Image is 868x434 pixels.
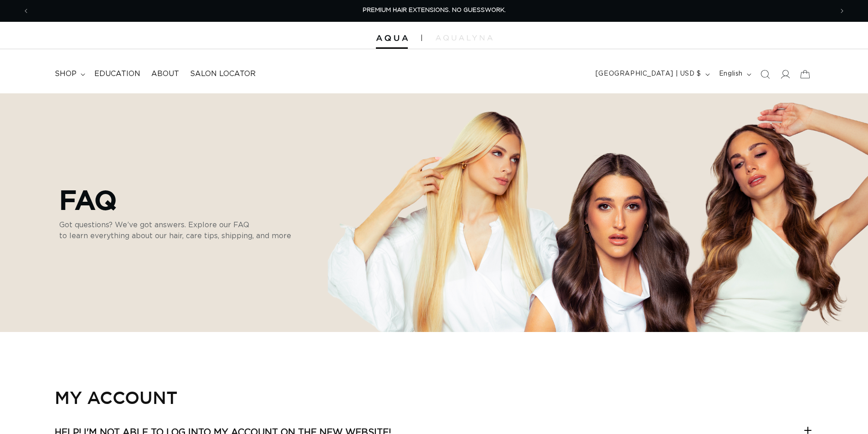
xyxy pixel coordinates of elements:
[190,69,256,79] span: Salon Locator
[16,2,36,20] button: Previous announcement
[55,69,77,79] span: shop
[146,64,185,84] a: About
[94,69,140,79] span: Education
[55,387,813,408] h2: My Account
[49,64,89,84] summary: shop
[596,69,701,79] span: [GEOGRAPHIC_DATA] | USD $
[590,66,714,83] button: [GEOGRAPHIC_DATA] | USD $
[59,220,291,241] p: Got questions? We’ve got answers. Explore our FAQ to learn everything about our hair, care tips, ...
[755,64,775,84] summary: Search
[376,35,408,41] img: Aqua Hair Extensions
[832,2,852,20] button: Next announcement
[89,64,146,84] a: Education
[714,66,755,83] button: English
[719,69,743,79] span: English
[436,35,493,41] img: aqualyna.com
[185,64,261,84] a: Salon Locator
[363,7,506,13] span: PREMIUM HAIR EXTENSIONS. NO GUESSWORK.
[151,69,179,79] span: About
[59,184,291,215] p: faq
